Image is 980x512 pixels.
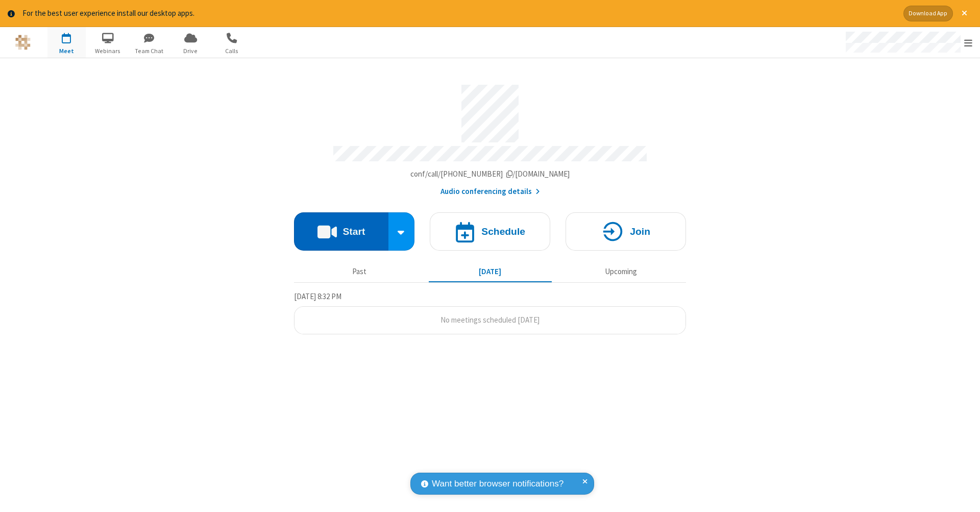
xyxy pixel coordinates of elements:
button: Download App [903,6,953,21]
div: For the best user experience install our desktop apps. [22,8,896,19]
span: Want better browser notifications? [432,477,563,491]
button: Past [298,262,421,282]
div: Start conference options [388,212,415,251]
span: Team Chat [130,46,168,56]
img: QA Selenium DO NOT DELETE OR CHANGE [15,35,31,50]
span: Copy my meeting room link [410,169,570,179]
span: No meetings scheduled [DATE] [440,315,540,325]
span: Webinars [89,46,127,56]
h4: Start [342,227,365,236]
span: Meet [47,46,86,56]
span: Calls [213,46,251,56]
button: Start [294,212,388,251]
button: Copy my meeting room linkCopy my meeting room link [410,168,570,180]
section: Today's Meetings [294,290,686,334]
h4: Schedule [481,227,525,236]
section: Account details [294,77,686,197]
button: Join [566,212,686,251]
span: [DATE] 8:32 PM [294,291,341,301]
button: Audio conferencing details [440,186,540,198]
button: Logo [4,27,42,58]
div: Open menu [836,27,980,58]
button: Close alert [957,6,972,21]
span: Drive [171,46,210,56]
button: [DATE] [429,262,552,282]
h4: Join [630,227,650,236]
button: Upcoming [559,262,682,282]
button: Schedule [430,212,550,251]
